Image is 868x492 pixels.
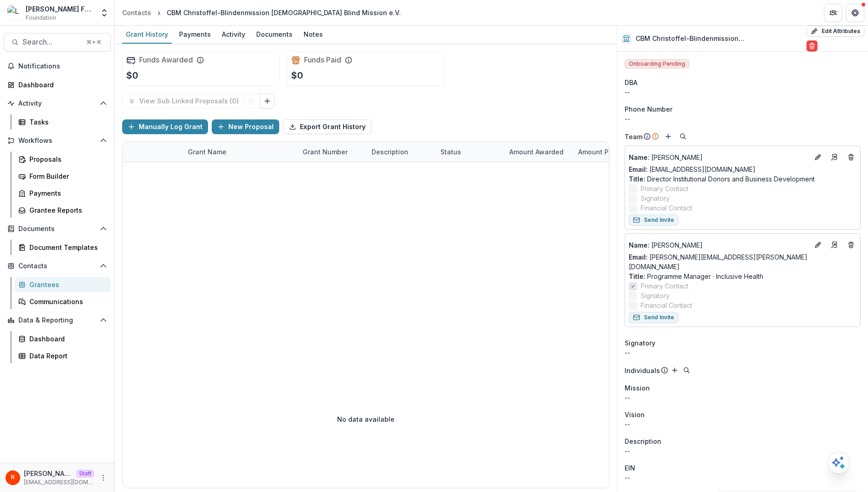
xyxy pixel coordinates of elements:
p: [PERSON_NAME] [629,153,809,162]
button: Edit [812,239,823,250]
div: Payments [175,28,214,41]
p: Amount Paid [578,147,619,157]
div: Form Builder [29,171,103,181]
button: Export Grant History [283,119,372,134]
span: Notifications [18,62,107,70]
h2: Funds Paid [304,56,341,64]
a: Documents [253,26,296,44]
div: Description [366,142,435,162]
span: Onboarding Pending [625,59,689,68]
button: Open Workflows [4,133,111,148]
p: EIN [625,463,635,473]
button: Search... [4,33,111,51]
div: Grant Number [297,142,366,162]
p: -- [625,393,861,402]
span: Financial Contact [641,203,692,213]
div: Grantees [29,280,103,289]
p: View Sub Linked Proposals ( 0 ) [139,97,242,105]
button: Open AI Assistant [828,452,850,474]
span: Data & Reporting [18,317,96,324]
p: Team [625,132,643,141]
div: Grant Name [182,142,297,162]
div: Description [366,147,414,157]
button: Send Invite [629,215,678,226]
a: Grant History [122,26,172,44]
span: Primary Contact [641,184,688,193]
button: Open Activity [4,96,111,111]
button: Link Grants [260,94,275,108]
div: Document Templates [29,243,103,252]
div: Amount Awarded [504,142,573,162]
a: Name: [PERSON_NAME] [629,240,809,250]
a: Payments [175,26,214,44]
button: Manually Log Grant [122,119,208,134]
a: Proposals [15,152,111,167]
button: Notifications [4,59,111,74]
div: Status [435,147,467,157]
div: Grantee Reports [29,205,103,215]
span: Search... [23,38,81,46]
div: Proposals [29,154,103,164]
p: -- [625,419,861,429]
a: Data Report [15,348,111,363]
h2: Funds Awarded [139,56,193,64]
h2: CBM Christoffel-Blindenmission [DEMOGRAPHIC_DATA] Blind Mission e.V. [636,35,803,43]
button: Edit [812,152,823,163]
span: Contacts [18,262,96,270]
p: Individuals [625,366,660,375]
span: Description [625,436,661,446]
p: No data available [337,414,395,424]
span: DBA [625,78,637,87]
button: Deletes [845,239,857,250]
div: Amount Paid [573,142,642,162]
button: Open entity switcher [98,4,111,22]
span: Title : [629,175,645,183]
span: Signatory [641,291,670,300]
span: Workflows [18,137,96,145]
span: Title : [629,272,645,280]
p: Staff [76,469,94,478]
a: Communications [15,294,111,309]
span: Documents [18,225,96,233]
span: Mission [625,383,650,393]
a: Name: [PERSON_NAME] [629,153,809,162]
span: Activity [18,100,96,107]
a: Email: [EMAIL_ADDRESS][DOMAIN_NAME] [629,164,755,174]
button: New Proposal [212,119,279,134]
button: Open Documents [4,221,111,236]
p: Director Institutional Donors and Business Development [629,174,857,184]
p: [PERSON_NAME] [24,469,73,478]
p: [EMAIL_ADDRESS][DOMAIN_NAME] [24,478,94,486]
p: $0 [291,68,303,82]
div: Documents [253,28,296,41]
a: Document Templates [15,240,111,255]
span: Primary Contact [641,281,688,291]
a: Tasks [15,114,111,130]
a: Grantee Reports [15,203,111,218]
a: Payments [15,186,111,201]
div: ⌘ + K [85,37,103,47]
span: Name : [629,241,649,249]
button: Get Help [846,4,864,22]
span: Vision [625,410,645,419]
div: Notes [300,28,327,41]
a: Dashboard [15,331,111,346]
div: Grant History [122,28,172,41]
button: Edit Attributes [806,26,864,37]
p: -- [625,446,861,456]
p: Programme Manager · Inclusive Health [629,271,857,281]
div: Communications [29,297,103,306]
a: Activity [218,26,249,44]
a: Dashboard [4,77,111,92]
img: Lavelle Fund for the Blind [7,6,22,20]
button: Add [669,365,680,376]
span: Foundation [26,14,56,22]
div: Data Report [29,351,103,361]
button: Open Data & Reporting [4,313,111,328]
a: Contacts [118,6,155,19]
div: Tasks [29,117,103,127]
